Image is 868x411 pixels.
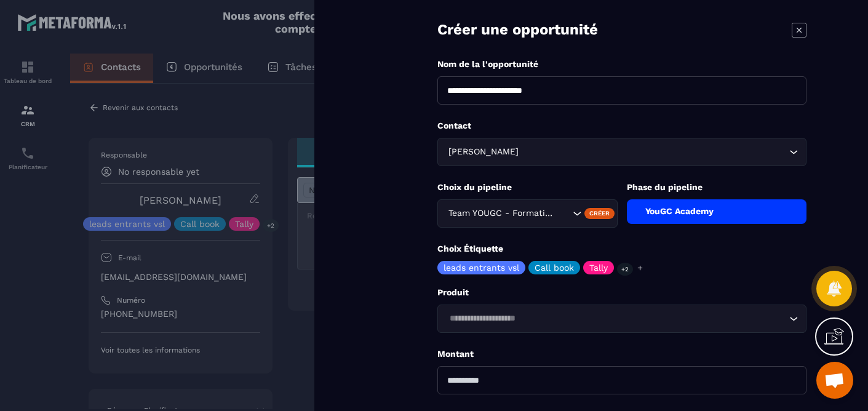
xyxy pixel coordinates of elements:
p: Choix du pipeline [437,182,618,193]
div: Créer [584,208,615,219]
p: Call book [535,263,574,272]
input: Search for option [521,145,786,159]
div: Ouvrir le chat [816,362,853,399]
input: Search for option [445,312,786,325]
p: Phase du pipeline [627,182,807,193]
p: Contact [437,120,806,132]
input: Search for option [557,207,570,220]
p: +2 [617,263,633,276]
p: Créer une opportunité [437,20,598,40]
div: Search for option [437,138,806,166]
div: Search for option [437,199,618,228]
p: leads entrants vsl [444,263,519,272]
p: Montant [437,348,806,360]
p: Tally [589,263,608,272]
div: Search for option [437,305,806,333]
span: [PERSON_NAME] [445,145,521,159]
span: Team YOUGC - Formations [445,207,557,220]
p: Produit [437,287,806,298]
p: Nom de la l'opportunité [437,58,806,70]
p: Choix Étiquette [437,243,806,255]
